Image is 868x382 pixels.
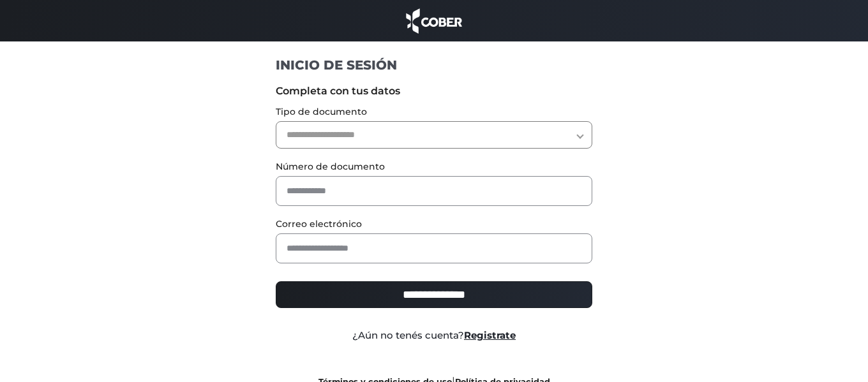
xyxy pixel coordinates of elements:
[276,57,593,73] h1: INICIO DE SESIÓN
[276,105,593,119] label: Tipo de documento
[266,328,602,343] div: ¿Aún no tenés cuenta?
[464,329,516,341] a: Registrate
[276,217,593,231] label: Correo electrónico
[403,6,465,35] img: cober_marca.png
[276,84,593,99] label: Completa con tus datos
[276,160,593,173] label: Número de documento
